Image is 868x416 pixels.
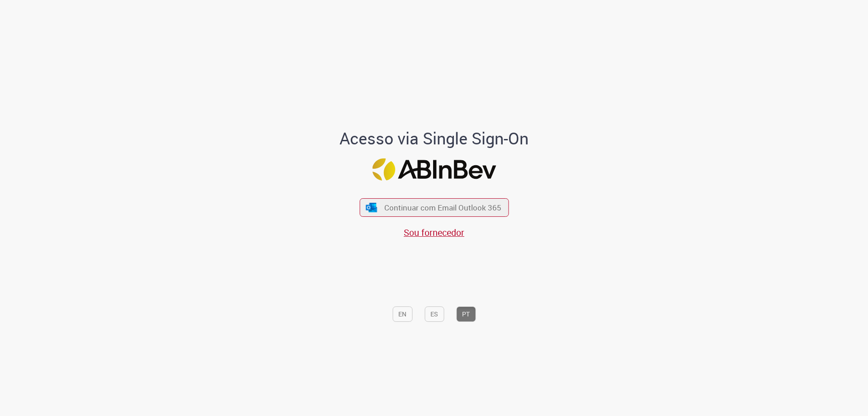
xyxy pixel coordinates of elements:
button: ES [425,306,444,322]
button: EN [392,306,412,322]
button: PT [456,306,476,322]
h1: Acesso via Single Sign-On [309,129,560,148]
span: Continuar com Email Outlook 365 [384,202,501,213]
img: Logo ABInBev [372,158,496,181]
a: Sou fornecedor [404,226,464,239]
img: ícone Azure/Microsoft 360 [365,203,378,212]
button: ícone Azure/Microsoft 360 Continuar com Email Outlook 365 [359,198,509,217]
